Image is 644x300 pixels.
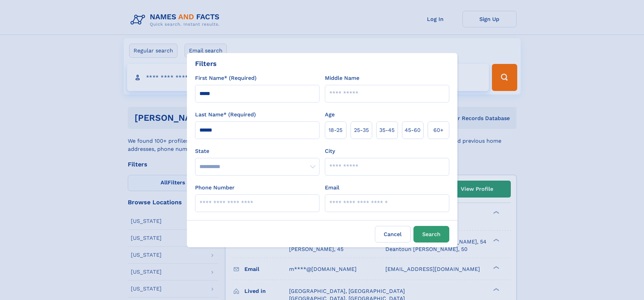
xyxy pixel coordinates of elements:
label: City [325,147,335,155]
label: Age [325,111,335,119]
label: Cancel [375,226,411,243]
button: Search [413,226,449,243]
span: 25‑35 [354,126,369,134]
div: Filters [195,59,217,69]
span: 45‑60 [405,126,421,134]
label: Middle Name [325,74,359,82]
label: Email [325,184,339,192]
span: 60+ [433,126,444,134]
label: State [195,147,319,155]
label: Last Name* (Required) [195,111,256,119]
span: 35‑45 [379,126,395,134]
label: First Name* (Required) [195,74,257,82]
label: Phone Number [195,184,235,192]
span: 18‑25 [329,126,342,134]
